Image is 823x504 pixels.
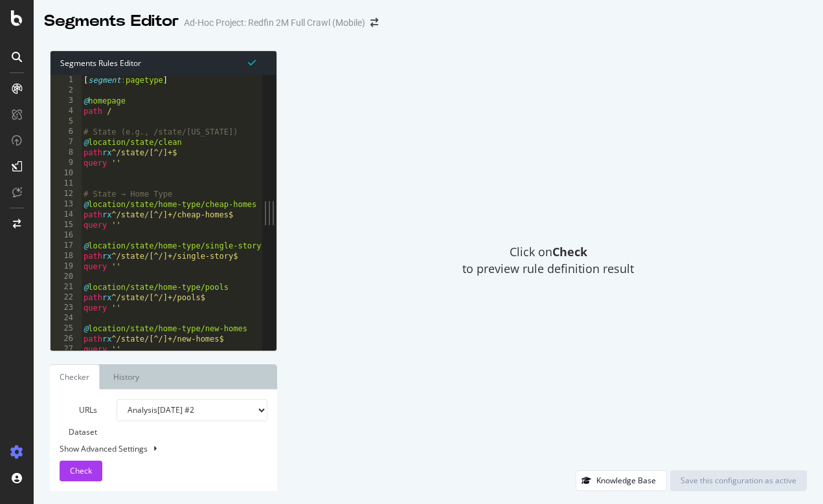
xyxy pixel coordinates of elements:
[50,364,100,389] a: Checker
[51,106,82,116] div: 4
[51,230,82,241] div: 16
[51,313,82,323] div: 24
[103,364,150,389] a: History
[51,85,82,96] div: 2
[51,137,82,148] div: 7
[51,75,82,85] div: 1
[51,241,82,251] div: 17
[50,443,258,454] div: Show Advanced Settings
[51,272,82,282] div: 20
[50,399,107,443] label: URLs Dataset
[51,179,82,189] div: 11
[51,323,82,334] div: 25
[51,261,82,272] div: 19
[51,199,82,210] div: 13
[51,158,82,168] div: 9
[51,51,276,75] div: Segments Rules Editor
[681,475,796,486] div: Save this configuration as active
[51,116,82,127] div: 5
[184,16,365,29] div: Ad-Hoc Project: Redfin 2M Full Crawl (Mobile)
[51,344,82,355] div: 27
[51,168,82,179] div: 10
[60,461,102,481] button: Check
[576,470,667,491] button: Knowledge Base
[51,334,82,344] div: 26
[51,282,82,292] div: 21
[51,220,82,230] div: 15
[51,127,82,137] div: 6
[44,10,179,32] div: Segments Editor
[51,210,82,220] div: 14
[596,475,656,486] div: Knowledge Base
[51,148,82,158] div: 8
[576,475,667,486] a: Knowledge Base
[51,96,82,106] div: 3
[70,465,92,476] span: Check
[670,470,807,491] button: Save this configuration as active
[370,18,378,27] div: arrow-right-arrow-left
[51,303,82,313] div: 23
[248,56,256,69] span: Syntax is valid
[51,251,82,261] div: 18
[51,189,82,199] div: 12
[51,292,82,303] div: 22
[552,244,587,259] strong: Check
[462,244,634,277] span: Click on to preview rule definition result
